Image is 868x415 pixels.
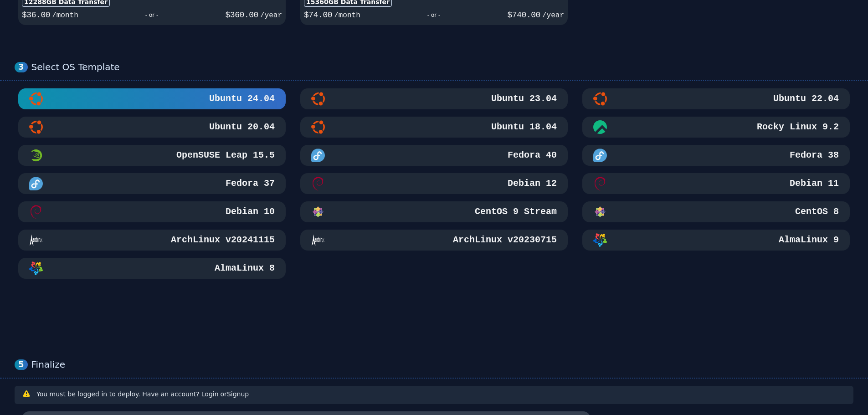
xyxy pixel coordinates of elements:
h3: Ubuntu 20.04 [207,121,275,133]
div: 5 [15,359,28,370]
h3: CentOS 8 [793,205,839,218]
button: Debian 10Debian 10 [18,201,286,222]
h3: OpenSUSE Leap 15.5 [175,149,275,162]
span: $ 360.00 [226,10,258,20]
img: Ubuntu 24.04 [29,92,43,106]
button: Debian 11Debian 11 [582,173,850,194]
button: CentOS 8CentOS 8 [582,201,850,222]
img: CentOS 9 Stream [311,205,325,219]
img: AlmaLinux 8 [29,261,43,275]
h3: Rocky Linux 9.2 [755,121,839,133]
img: Debian 10 [29,205,43,219]
span: $ 36.00 [22,10,50,20]
span: $ 740.00 [508,10,540,20]
h3: Fedora 38 [788,149,839,162]
img: Debian 12 [311,177,325,190]
img: Rocky Linux 9.2 [593,120,607,134]
h3: Debian 12 [506,177,557,190]
button: Fedora 38Fedora 38 [582,145,850,166]
h3: AlmaLinux 9 [777,234,839,246]
img: Fedora 38 [593,149,607,162]
h3: CentOS 9 Stream [473,205,557,218]
img: Ubuntu 23.04 [311,92,325,106]
button: ArchLinux v20230715ArchLinux v20230715 [300,230,568,251]
img: Ubuntu 22.04 [593,92,607,106]
h3: Fedora 40 [506,149,557,162]
h3: You must be logged in to deploy. Have an account? or [36,389,249,399]
h3: Ubuntu 18.04 [489,121,557,133]
span: /year [542,11,564,20]
button: Ubuntu 24.04Ubuntu 24.04 [18,88,286,109]
h3: ArchLinux v20230715 [451,234,557,246]
img: ArchLinux v20241115 [29,233,43,247]
button: CentOS 9 StreamCentOS 9 Stream [300,201,568,222]
div: 3 [15,62,28,72]
img: Fedora 37 [29,177,43,190]
a: Login [201,390,219,398]
img: CentOS 8 [593,205,607,219]
img: Debian 11 [593,177,607,190]
div: - or - [78,9,226,21]
img: Fedora 40 [311,149,325,162]
span: $ 74.00 [304,10,332,20]
h3: AlmaLinux 8 [213,262,275,275]
div: - or - [360,9,508,21]
span: /month [52,11,78,20]
span: /month [334,11,360,20]
h3: Ubuntu 23.04 [489,92,557,105]
img: AlmaLinux 9 [593,233,607,247]
button: Fedora 40Fedora 40 [300,145,568,166]
button: Ubuntu 20.04Ubuntu 20.04 [18,117,286,138]
button: Rocky Linux 9.2Rocky Linux 9.2 [582,117,850,138]
button: OpenSUSE Leap 15.5 MinimalOpenSUSE Leap 15.5 [18,145,286,166]
div: Finalize [31,359,853,370]
button: AlmaLinux 8AlmaLinux 8 [18,258,286,279]
div: Select OS Template [31,61,853,73]
h3: Fedora 37 [224,177,275,190]
button: Ubuntu 23.04Ubuntu 23.04 [300,88,568,109]
button: Ubuntu 22.04Ubuntu 22.04 [582,88,850,109]
img: Ubuntu 20.04 [29,120,43,134]
h3: Debian 10 [224,205,275,218]
button: Ubuntu 18.04Ubuntu 18.04 [300,117,568,138]
button: ArchLinux v20241115ArchLinux v20241115 [18,230,286,251]
button: Debian 12Debian 12 [300,173,568,194]
span: /year [260,11,282,20]
h3: Ubuntu 24.04 [207,92,275,105]
button: AlmaLinux 9AlmaLinux 9 [582,230,850,251]
img: ArchLinux v20230715 [311,233,325,247]
img: OpenSUSE Leap 15.5 Minimal [29,149,43,162]
img: Ubuntu 18.04 [311,120,325,134]
h3: Ubuntu 22.04 [771,92,839,105]
h3: Debian 11 [788,177,839,190]
button: Fedora 37Fedora 37 [18,173,286,194]
a: Signup [227,390,249,398]
h3: ArchLinux v20241115 [169,234,275,246]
